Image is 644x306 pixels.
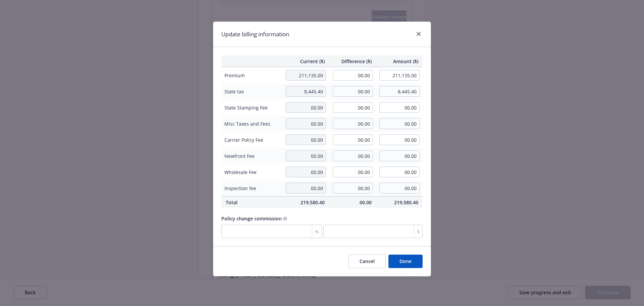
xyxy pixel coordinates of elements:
a: close [415,30,423,38]
button: Cancel [348,255,386,268]
span: 219,580.40 [380,199,419,206]
span: Premium [224,72,279,79]
span: Inspection fee [224,185,279,192]
button: Done [388,255,423,268]
span: Total [226,199,278,206]
span: State tax [224,88,279,95]
span: Current ($) [286,58,325,65]
span: Policy change commission [221,215,282,222]
span: Difference ($) [333,58,372,65]
span: 00.00 [333,199,372,206]
span: % [315,228,319,235]
h1: Update billing information [221,30,289,39]
span: Newfront Fee [224,152,279,160]
span: Misc Taxes and Fees [224,120,279,127]
span: Amount ($) [380,58,419,65]
span: State Stamping Fee [224,104,279,111]
span: 219,580.40 [286,199,325,206]
span: Wholesale Fee [224,169,279,176]
span: Carrier Policy Fee [224,136,279,143]
span: $ [417,228,420,235]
